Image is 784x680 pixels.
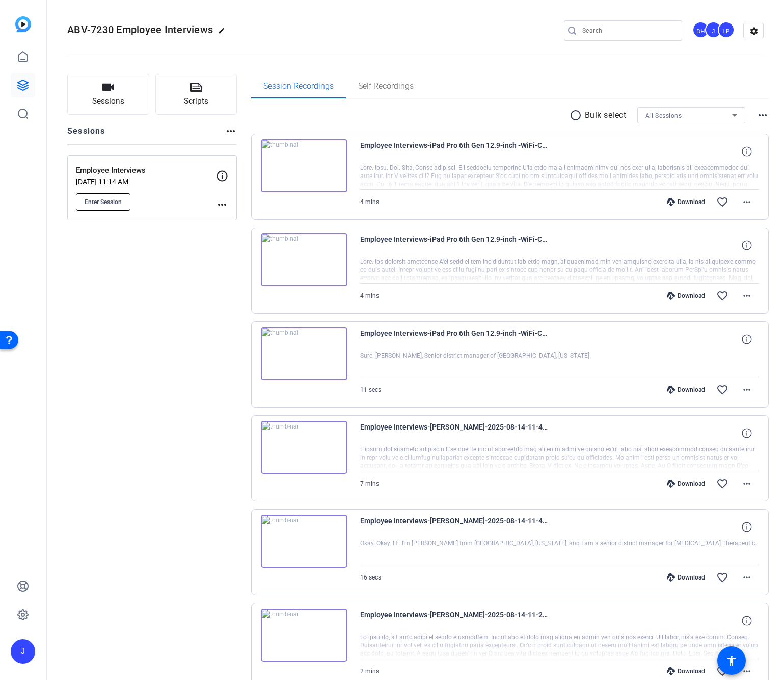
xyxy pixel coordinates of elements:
[92,95,124,107] span: Sessions
[360,421,549,445] span: Employee Interviews-[PERSON_NAME]-2025-08-14-11-42-32-304-0
[692,21,710,39] ngx-avatar: Dan Hoffman
[85,198,122,206] span: Enter Session
[360,609,549,633] span: Employee Interviews-[PERSON_NAME]-2025-08-14-11-28-43-167-0
[67,125,105,144] h2: Sessions
[741,571,753,584] mat-icon: more_horiz
[358,82,414,90] span: Self Recordings
[360,668,379,675] span: 2 mins
[11,639,35,664] div: J
[741,384,753,396] mat-icon: more_horiz
[662,480,710,488] div: Download
[261,233,347,286] img: thumb-nail
[76,165,216,177] p: Employee Interviews
[67,74,149,115] button: Sessions
[155,74,237,115] button: Scripts
[662,292,710,300] div: Download
[741,290,753,302] mat-icon: more_horiz
[582,24,674,37] input: Search
[570,109,585,121] mat-icon: radio_button_unchecked
[360,327,549,351] span: Employee Interviews-iPad Pro 6th Gen 12.9-inch -WiFi-Cellular-2-2025-08-14-11-55-29-709-0
[261,327,347,380] img: thumb-nail
[360,198,379,206] span: 4 mins
[662,386,710,394] div: Download
[716,571,728,584] mat-icon: favorite_border
[662,667,710,675] div: Download
[716,290,728,302] mat-icon: favorite_border
[15,16,31,32] img: blue-gradient.svg
[645,112,682,119] span: All Sessions
[744,23,764,39] mat-icon: settings
[360,386,381,393] span: 11 secs
[585,109,627,121] p: Bulk select
[741,196,753,208] mat-icon: more_horiz
[67,23,213,36] span: ABV-7230 Employee Interviews
[718,21,735,38] div: LP
[716,477,728,490] mat-icon: favorite_border
[360,292,379,299] span: 4 mins
[741,477,753,490] mat-icon: more_horiz
[360,233,549,258] span: Employee Interviews-iPad Pro 6th Gen 12.9-inch -WiFi-Cellular-2-2025-08-14-11-58-05-427-0
[705,21,723,39] ngx-avatar: James
[218,27,230,39] mat-icon: edit
[261,515,347,568] img: thumb-nail
[216,198,228,211] mat-icon: more_horiz
[184,95,208,107] span: Scripts
[716,196,728,208] mat-icon: favorite_border
[263,82,334,90] span: Session Recordings
[360,480,379,487] span: 7 mins
[705,21,722,38] div: J
[662,198,710,206] div: Download
[225,125,237,137] mat-icon: more_horiz
[741,665,753,677] mat-icon: more_horiz
[716,384,728,396] mat-icon: favorite_border
[692,21,709,38] div: DH
[716,665,728,677] mat-icon: favorite_border
[261,609,347,662] img: thumb-nail
[76,178,216,186] p: [DATE] 11:14 AM
[261,421,347,474] img: thumb-nail
[725,654,738,667] mat-icon: accessibility
[756,109,769,121] mat-icon: more_horiz
[360,574,381,581] span: 16 secs
[662,573,710,582] div: Download
[76,193,130,211] button: Enter Session
[360,515,549,539] span: Employee Interviews-[PERSON_NAME]-2025-08-14-11-40-53-109-0
[360,139,549,164] span: Employee Interviews-iPad Pro 6th Gen 12.9-inch -WiFi-Cellular-2-2025-08-14-12-01-47-240-0
[718,21,736,39] ngx-avatar: Linda Pizzico
[261,139,347,192] img: thumb-nail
